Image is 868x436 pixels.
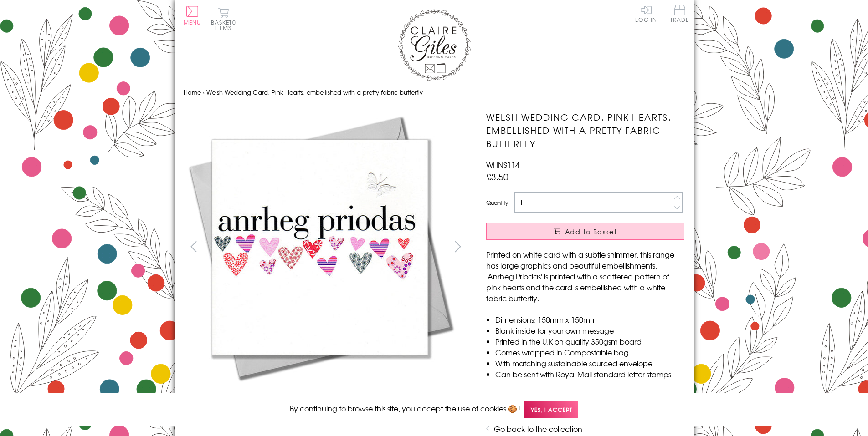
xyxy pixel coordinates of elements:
li: Can be sent with Royal Mail standard letter stamps [495,369,684,380]
a: Log In [635,5,657,22]
a: Go back to the collection [494,423,582,434]
li: Blank inside for your own message [495,325,684,336]
li: With matching sustainable sourced envelope [495,358,684,369]
span: › [203,88,205,96]
span: Welsh Wedding Card, Pink Hearts, embellished with a pretty fabric butterfly [206,88,423,96]
a: Home [184,88,201,96]
li: Printed in the U.K on quality 350gsm board [495,336,684,347]
h1: Welsh Wedding Card, Pink Hearts, embellished with a pretty fabric butterfly [486,111,684,150]
span: Menu [184,18,201,26]
nav: breadcrumbs [184,83,685,102]
button: Menu [184,6,201,25]
span: Add to Basket [565,227,617,236]
span: WHNS114 [486,159,519,170]
li: Comes wrapped in Compostable bag [495,347,684,358]
label: Quantity [486,198,508,207]
img: Welsh Wedding Card, Pink Hearts, embellished with a pretty fabric butterfly [183,111,457,384]
span: £3.50 [486,170,508,183]
p: Printed on white card with a subtle shimmer, this range has large graphics and beautiful embellis... [486,249,684,304]
a: Trade [670,5,689,24]
span: Trade [670,5,689,22]
button: prev [184,236,204,257]
span: Yes, I accept [524,401,578,418]
li: Dimensions: 150mm x 150mm [495,314,684,325]
span: 0 items [215,18,236,32]
button: Add to Basket [486,223,684,240]
img: Claire Giles Greetings Cards [398,9,471,81]
button: next [447,236,468,257]
img: Welsh Wedding Card, Pink Hearts, embellished with a pretty fabric butterfly [468,111,741,384]
button: Basket0 items [211,7,236,30]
